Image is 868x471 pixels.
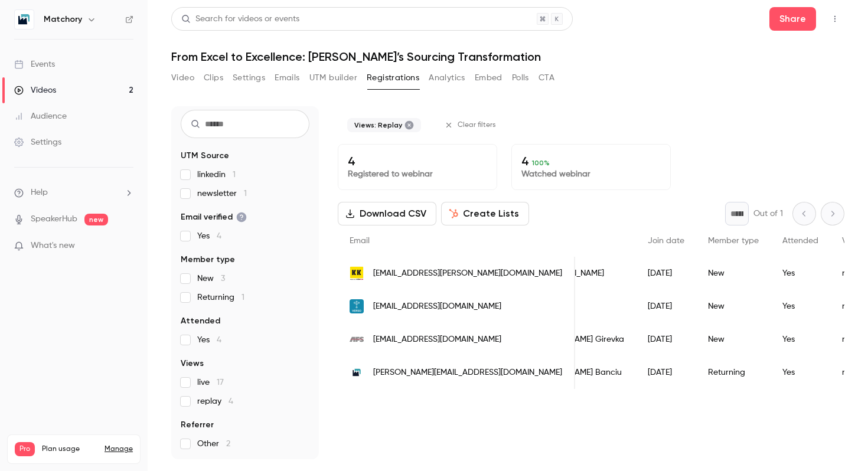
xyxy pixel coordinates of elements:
[217,232,221,240] span: 4
[226,440,230,448] span: 2
[229,397,233,405] span: 4
[181,150,229,162] span: UTM Source
[520,257,636,290] div: Uli [PERSON_NAME]
[521,168,661,180] p: Watched webinar
[348,154,487,168] p: 4
[181,254,235,266] span: Member type
[197,395,233,407] span: replay
[14,58,55,70] div: Events
[217,336,221,344] span: 4
[242,293,244,302] span: 1
[204,68,223,87] button: Clips
[367,68,419,87] button: Registrations
[532,159,550,167] span: 100 %
[15,442,35,456] span: Pro
[14,84,56,96] div: Videos
[520,290,636,323] div: Bill Bolls
[771,356,830,389] div: Yes
[181,315,220,327] span: Attended
[181,13,299,25] div: Search for videos or events
[441,202,529,225] button: Create Lists
[221,274,225,283] span: 3
[429,68,465,87] button: Analytics
[708,237,759,245] span: Member type
[350,332,364,346] img: afs.biz
[636,323,696,356] div: [DATE]
[197,334,221,346] span: Yes
[244,189,247,198] span: 1
[197,377,224,388] span: live
[197,292,244,303] span: Returning
[373,300,501,313] span: [EMAIL_ADDRESS][DOMAIN_NAME]
[350,299,364,313] img: verso.de
[521,154,661,168] p: 4
[44,14,82,25] h6: Matchory
[475,68,502,87] button: Embed
[696,323,771,356] div: New
[84,214,108,225] span: new
[197,230,221,242] span: Yes
[404,120,414,130] button: Remove "Replay views" from selected filters
[14,110,67,122] div: Audience
[233,68,265,87] button: Settings
[636,257,696,290] div: [DATE]
[181,419,214,431] span: Referrer
[354,120,402,130] span: Views: Replay
[181,150,309,450] section: facet-groups
[373,367,562,379] span: [PERSON_NAME][EMAIL_ADDRESS][DOMAIN_NAME]
[696,257,771,290] div: New
[539,68,554,87] button: CTA
[825,9,844,28] button: Top Bar Actions
[373,267,562,280] span: [EMAIL_ADDRESS][PERSON_NAME][DOMAIN_NAME]
[14,187,133,199] li: help-dropdown-opener
[171,68,194,87] button: Video
[42,444,97,454] span: Plan usage
[348,168,487,180] p: Registered to webinar
[771,290,830,323] div: Yes
[648,237,684,245] span: Join date
[31,240,75,252] span: What's new
[197,188,247,199] span: newsletter
[350,266,364,280] img: kaiserkraft.com
[769,7,816,31] button: Share
[753,208,783,220] p: Out of 1
[636,356,696,389] div: [DATE]
[520,323,636,356] div: [PERSON_NAME] Girevka
[197,169,236,181] span: linkedin
[181,211,247,223] span: Email verified
[771,323,830,356] div: Yes
[440,116,503,135] button: Clear filters
[14,136,61,148] div: Settings
[696,356,771,389] div: Returning
[696,290,771,323] div: New
[350,237,370,245] span: Email
[636,290,696,323] div: [DATE]
[217,378,224,387] span: 17
[181,358,204,369] span: Views
[171,50,844,64] h1: From Excel to Excellence: [PERSON_NAME]’s Sourcing Transformation
[197,273,225,284] span: New
[31,187,48,199] span: Help
[350,365,364,380] img: matchory.com
[309,68,357,87] button: UTM builder
[842,237,864,245] span: Views
[782,237,818,245] span: Attended
[105,444,133,454] a: Manage
[31,213,77,225] a: SpeakerHub
[458,120,496,130] span: Clear filters
[512,68,529,87] button: Polls
[771,257,830,290] div: Yes
[338,202,436,225] button: Download CSV
[233,171,236,179] span: 1
[197,438,230,450] span: Other
[275,68,299,87] button: Emails
[373,333,501,346] span: [EMAIL_ADDRESS][DOMAIN_NAME]
[520,356,636,389] div: [PERSON_NAME] Banciu
[15,10,34,29] img: Matchory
